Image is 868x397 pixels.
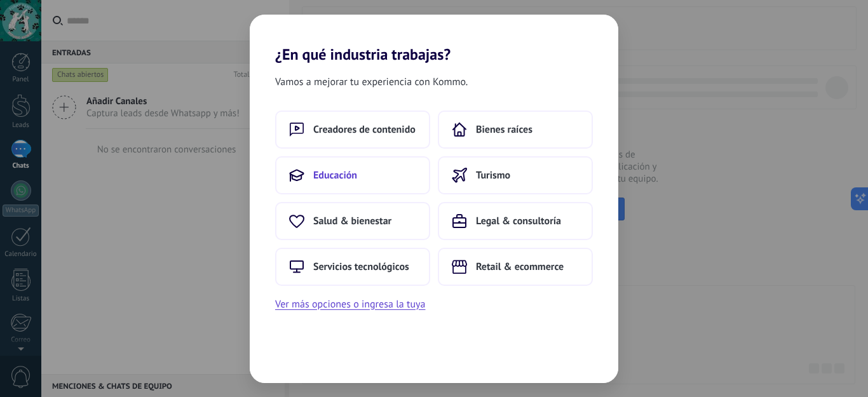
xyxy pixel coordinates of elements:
[476,123,532,136] span: Bienes raíces
[476,215,561,227] span: Legal & consultoría
[313,123,416,136] span: Creadores de contenido
[438,202,593,240] button: Legal & consultoría
[476,169,510,182] span: Turismo
[438,111,593,149] button: Bienes raíces
[250,15,618,64] h2: ¿En qué industria trabajas?
[275,248,430,286] button: Servicios tecnológicos
[313,215,391,227] span: Salud & bienestar
[313,260,409,273] span: Servicios tecnológicos
[275,156,430,194] button: Educación
[438,248,593,286] button: Retail & ecommerce
[275,111,430,149] button: Creadores de contenido
[275,74,468,90] span: Vamos a mejorar tu experiencia con Kommo.
[275,202,430,240] button: Salud & bienestar
[313,169,357,182] span: Educación
[476,260,564,273] span: Retail & ecommerce
[275,296,425,313] button: Ver más opciones o ingresa la tuya
[438,156,593,194] button: Turismo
